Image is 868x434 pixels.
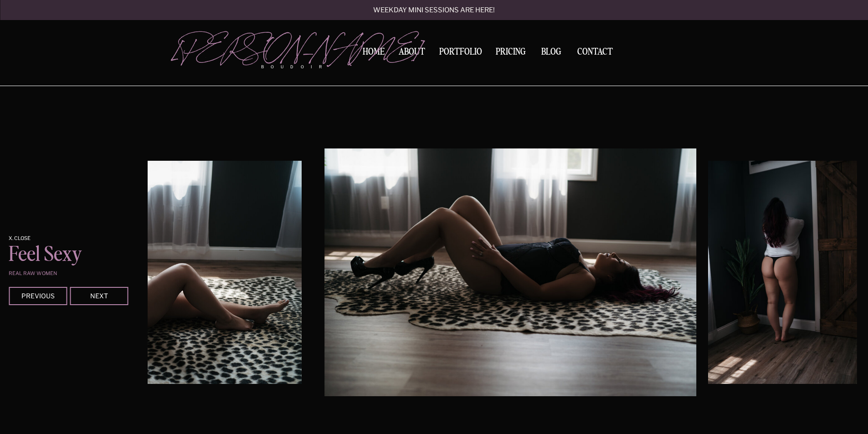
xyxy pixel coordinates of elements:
[360,43,508,51] a: view gallery
[493,47,529,60] a: Pricing
[10,293,65,298] div: Previous
[436,47,485,60] a: Portfolio
[173,32,337,60] a: [PERSON_NAME]
[708,161,857,384] img: A woman in a black thong and white shirt leans on a wall by a barn door in a studio with wood floor
[324,148,696,396] img: A woman in black lingerie lays on her back with knees up in a studio on the floor on a cheetah pr...
[9,236,51,241] a: x. Close
[9,245,144,268] p: feel sexy
[574,47,616,57] a: Contact
[9,271,120,276] p: real raw women
[261,64,337,70] p: boudoir
[349,7,519,15] a: Weekday mini sessions are here!
[537,47,565,56] a: BLOG
[72,293,126,298] div: Next
[358,26,511,41] a: embrace You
